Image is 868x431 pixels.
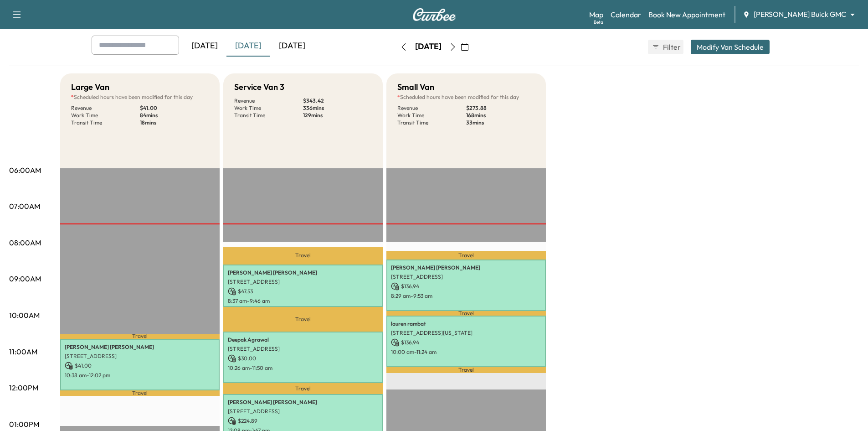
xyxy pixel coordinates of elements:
p: 129 mins [303,112,372,119]
p: 11:00AM [9,346,37,357]
p: $ 47.53 [228,287,378,296]
p: $ 273.88 [466,104,535,112]
p: Travel [223,383,383,394]
a: Book New Appointment [648,9,725,20]
p: Travel [386,367,546,373]
button: Filter [648,40,683,54]
p: Travel [60,390,220,396]
p: Revenue [71,104,140,112]
p: 33 mins [466,119,535,126]
p: 07:00AM [9,201,40,212]
a: Calendar [611,9,641,20]
p: 09:00AM [9,273,41,284]
p: 10:38 am - 12:02 pm [65,372,215,379]
p: [PERSON_NAME] [PERSON_NAME] [228,399,378,406]
p: $ 224.89 [228,417,378,425]
h5: Service Van 3 [234,81,284,93]
p: 01:00PM [9,419,39,430]
div: [DATE] [183,36,226,57]
p: 336 mins [303,104,372,112]
p: $ 30.00 [228,354,378,363]
p: Deepak Agrawal [228,336,378,343]
p: 168 mins [466,112,535,119]
p: 06:00AM [9,165,41,176]
p: [STREET_ADDRESS] [65,353,215,360]
p: Transit Time [71,119,140,126]
span: Filter [663,42,679,52]
p: Travel [223,247,383,265]
p: $ 41.00 [140,104,209,112]
div: [DATE] [226,36,270,57]
p: [STREET_ADDRESS][US_STATE] [391,329,541,337]
p: [PERSON_NAME] [PERSON_NAME] [65,343,215,351]
p: $ 343.42 [303,97,372,104]
p: Scheduled hours have been modified for this day [397,93,535,101]
p: 18 mins [140,119,209,126]
p: Travel [60,334,220,339]
p: lauren rambat [391,320,541,327]
p: 84 mins [140,112,209,119]
p: Revenue [397,104,466,112]
img: Curbee Logo [412,8,456,21]
h5: Large Van [71,81,109,93]
p: 8:29 am - 9:53 am [391,292,541,300]
p: Work Time [71,112,140,119]
p: [STREET_ADDRESS] [391,273,541,280]
p: Revenue [234,97,303,104]
p: 10:00AM [9,310,40,321]
p: [STREET_ADDRESS] [228,345,378,353]
p: Work Time [397,112,466,119]
p: [STREET_ADDRESS] [228,278,378,286]
p: Travel [386,311,546,315]
p: Work Time [234,104,303,112]
p: $ 136.94 [391,338,541,347]
p: [STREET_ADDRESS] [228,408,378,415]
p: 08:00AM [9,237,41,248]
p: 10:00 am - 11:24 am [391,348,541,356]
h5: Small Van [397,81,434,93]
p: $ 41.00 [65,362,215,370]
p: Scheduled hours have been modified for this day [71,93,209,101]
p: 10:26 am - 11:50 am [228,364,378,372]
p: 8:37 am - 9:46 am [228,297,378,305]
div: Beta [594,19,603,26]
p: Travel [223,307,383,332]
p: [PERSON_NAME] [PERSON_NAME] [391,264,541,271]
button: Modify Van Schedule [691,40,770,54]
div: [DATE] [270,36,314,57]
p: 12:00PM [9,382,38,393]
p: Transit Time [397,119,466,126]
a: MapBeta [589,9,603,20]
p: Transit Time [234,112,303,119]
p: $ 136.94 [391,282,541,291]
div: [DATE] [415,41,442,52]
span: [PERSON_NAME] Buick GMC [754,9,846,20]
p: Travel [386,251,546,260]
p: [PERSON_NAME] [PERSON_NAME] [228,269,378,276]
